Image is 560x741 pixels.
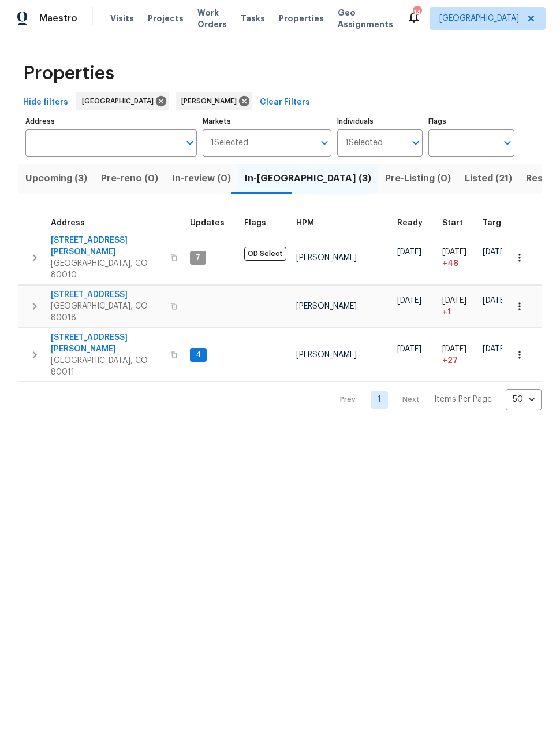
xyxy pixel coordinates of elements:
span: [DATE] [483,345,507,353]
span: [PERSON_NAME] [296,302,357,310]
span: + 48 [442,258,458,269]
span: Maestro [39,13,77,24]
span: Start [442,219,463,227]
span: Pre-reno (0) [101,171,158,187]
button: Hide filters [18,92,73,113]
span: Flags [244,219,266,227]
span: Geo Assignments [338,7,393,30]
div: [GEOGRAPHIC_DATA] [76,92,169,110]
span: Properties [279,13,324,24]
td: Project started 27 days late [438,328,478,381]
span: + 27 [442,355,458,366]
span: [PERSON_NAME] [181,95,241,107]
div: Earliest renovation start date (first business day after COE or Checkout) [397,219,433,227]
div: [PERSON_NAME] [176,92,252,110]
span: [GEOGRAPHIC_DATA] [82,95,158,107]
button: Open [499,135,516,151]
span: Clear Filters [260,95,310,110]
span: Properties [23,68,114,79]
span: 1 Selected [211,138,248,148]
button: Clear Filters [255,92,315,113]
span: [STREET_ADDRESS][PERSON_NAME] [51,235,163,258]
td: Project started 1 days late [438,285,478,327]
span: In-review (0) [172,171,231,187]
label: Flags [428,118,514,125]
span: HPM [296,219,314,227]
span: [PERSON_NAME] [296,254,357,262]
p: Items Per Page [434,394,492,405]
span: Upcoming (3) [25,171,87,187]
span: [DATE] [442,248,466,256]
div: 14 [413,7,421,18]
span: [DATE] [397,297,421,305]
span: Ready [397,219,423,227]
span: [STREET_ADDRESS][PERSON_NAME] [51,332,163,355]
span: [GEOGRAPHIC_DATA], CO 80011 [51,355,163,378]
span: 4 [191,350,206,360]
span: [DATE] [442,297,466,305]
span: [DATE] [483,297,507,305]
span: 7 [191,253,205,262]
span: Address [51,219,85,227]
button: Open [408,135,424,151]
span: [DATE] [397,248,421,256]
label: Address [25,118,197,125]
span: Hide filters [23,95,68,110]
span: [DATE] [442,345,466,353]
div: Target renovation project end date [483,219,520,227]
span: 1 Selected [345,138,383,148]
span: In-[GEOGRAPHIC_DATA] (3) [245,171,371,187]
span: Work Orders [197,7,227,30]
label: Markets [203,118,331,125]
span: [DATE] [483,248,507,256]
a: Goto page 1 [371,391,388,409]
span: [DATE] [397,345,421,353]
button: Open [316,135,333,151]
span: [GEOGRAPHIC_DATA] [439,13,519,24]
div: Actual renovation start date [442,219,473,227]
div: 50 [506,384,542,414]
span: [PERSON_NAME] [296,351,357,359]
span: Listed (21) [465,171,512,187]
span: Pre-Listing (0) [385,171,451,187]
span: Visits [110,13,134,24]
span: Target [483,219,510,227]
button: Open [182,135,198,151]
span: Projects [148,13,184,24]
span: Tasks [241,14,265,23]
span: [GEOGRAPHIC_DATA], CO 80010 [51,258,163,281]
span: [GEOGRAPHIC_DATA], CO 80018 [51,301,163,324]
td: Project started 48 days late [438,231,478,284]
span: + 1 [442,306,451,318]
nav: Pagination Navigation [329,389,542,410]
label: Individuals [337,118,423,125]
span: Updates [190,219,225,227]
span: [STREET_ADDRESS] [51,289,163,301]
span: OD Select [244,247,286,261]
